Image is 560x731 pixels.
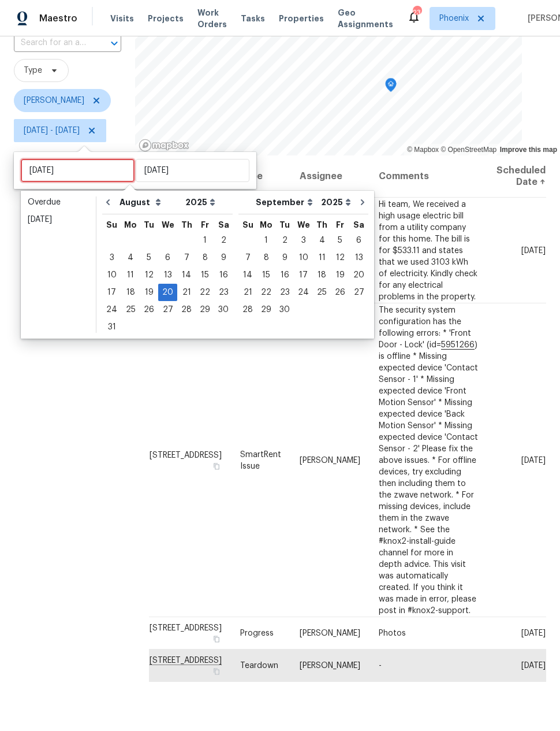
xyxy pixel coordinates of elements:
[197,7,227,30] span: Work Orders
[121,266,140,284] div: Mon Aug 11 2025
[110,13,134,24] span: Visits
[211,461,222,471] button: Copy Address
[500,146,557,154] a: Improve this map
[214,284,233,300] div: 23
[211,634,222,644] button: Copy Address
[379,662,382,670] span: -
[177,267,196,283] div: 14
[275,249,294,266] div: Tue Sep 09 2025
[253,194,318,211] select: Month
[369,155,487,198] th: Comments
[196,284,214,300] div: 22
[196,249,214,266] div: Fri Aug 08 2025
[242,221,253,229] abbr: Sunday
[140,301,158,318] div: Tue Aug 26 2025
[313,267,331,283] div: 18
[316,221,327,229] abbr: Thursday
[214,232,233,248] div: 2
[238,249,257,266] div: Sun Sep 07 2025
[158,302,177,318] div: 27
[150,624,222,632] span: [STREET_ADDRESS]
[39,13,77,24] span: Maestro
[349,284,368,301] div: Sat Sep 27 2025
[521,456,546,464] span: [DATE]
[196,267,214,283] div: 15
[196,302,214,318] div: 29
[379,629,406,637] span: Photos
[196,232,214,249] div: Fri Aug 01 2025
[300,456,360,464] span: [PERSON_NAME]
[275,232,294,249] div: Tue Sep 02 2025
[196,232,214,248] div: 1
[177,284,196,301] div: Thu Aug 21 2025
[385,78,397,96] div: Map marker
[336,221,344,229] abbr: Friday
[24,194,93,332] ul: Date picker shortcuts
[158,301,177,318] div: Wed Aug 27 2025
[150,451,222,459] span: [STREET_ADDRESS]
[121,249,140,266] div: Mon Aug 04 2025
[521,246,546,254] span: [DATE]
[257,284,275,301] div: Mon Sep 22 2025
[279,13,324,24] span: Properties
[196,250,214,266] div: 8
[102,318,121,336] div: Sun Aug 31 2025
[121,250,140,266] div: 4
[240,450,281,470] span: SmartRent Issue
[294,250,313,266] div: 10
[158,284,177,301] div: Wed Aug 20 2025
[140,284,158,301] div: Tue Aug 19 2025
[99,191,117,214] button: Go to previous month
[331,232,349,248] div: 5
[407,146,439,154] a: Mapbox
[140,266,158,284] div: Tue Aug 12 2025
[349,284,368,300] div: 27
[331,284,349,301] div: Fri Sep 26 2025
[214,284,233,301] div: Sat Aug 23 2025
[102,250,121,266] div: 3
[257,232,275,248] div: 1
[240,629,274,637] span: Progress
[121,267,140,283] div: 11
[238,284,257,300] div: 21
[214,267,233,283] div: 16
[379,200,477,300] span: Hi team, We received a high usage electric bill from a utility company for this home. The bill is...
[177,302,196,318] div: 28
[158,250,177,266] div: 6
[379,306,478,614] span: The security system configuration has the following errors: * 'Front Door - Lock' (id= ) is offli...
[102,284,121,300] div: 17
[331,267,349,283] div: 19
[257,302,275,318] div: 29
[231,155,290,198] th: Type
[521,662,546,670] span: [DATE]
[487,155,546,198] th: Scheduled Date ↑
[211,666,222,677] button: Copy Address
[241,14,265,23] span: Tasks
[140,267,158,283] div: 12
[121,301,140,318] div: Mon Aug 25 2025
[214,232,233,249] div: Sat Aug 02 2025
[331,232,349,249] div: Fri Sep 05 2025
[294,266,313,284] div: Wed Sep 17 2025
[182,194,218,211] select: Year
[218,221,229,229] abbr: Saturday
[257,267,275,283] div: 15
[28,196,89,208] div: Overdue
[177,250,196,266] div: 7
[102,284,121,301] div: Sun Aug 17 2025
[440,146,496,154] a: OpenStreetMap
[196,301,214,318] div: Fri Aug 29 2025
[140,250,158,266] div: 5
[102,249,121,266] div: Sun Aug 03 2025
[313,249,331,266] div: Thu Sep 11 2025
[24,65,42,76] span: Type
[331,284,349,300] div: 26
[181,221,192,229] abbr: Thursday
[413,7,421,18] div: 23
[313,232,331,249] div: Thu Sep 04 2025
[238,250,257,266] div: 7
[102,266,121,284] div: Sun Aug 10 2025
[300,629,360,637] span: [PERSON_NAME]
[140,302,158,318] div: 26
[275,250,294,266] div: 9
